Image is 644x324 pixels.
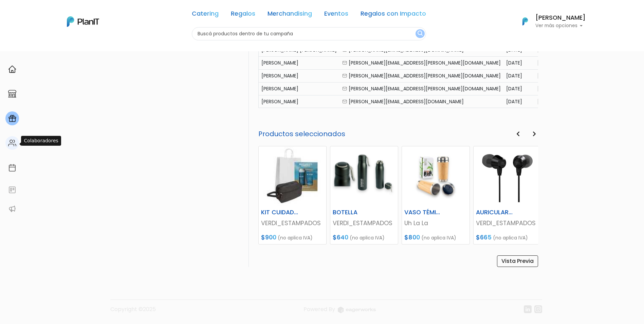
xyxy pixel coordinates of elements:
img: instagram-7ba2a2629254302ec2a9470e65da5de918c9f3c9a63008f8abed3140a32961bf.svg [534,305,542,313]
p: VERDI_ESTAMPADOS [261,219,323,228]
img: thumb_2000___2000-Photoroom_-_2025-06-27T165203.208.jpg [402,146,469,206]
a: Eventos [324,11,348,19]
span: (no aplica IVA) [421,234,456,241]
div: [DATE] [537,85,567,92]
img: people-662611757002400ad9ed0e3c099ab2801c6687ba6c219adb57efc949bc21e19d.svg [8,139,16,147]
img: PlanIt Logo [518,14,533,29]
div: Colaboradores [21,136,61,146]
a: Regalos con Impacto [361,11,426,19]
img: linkedin-cc7d2dbb1a16aff8e18f147ffe980d30ddd5d9e01409788280e63c91fc390ff4.svg [524,305,532,313]
span: $665 [476,233,492,241]
img: thumb_Captura_de_pantalla_2025-05-29_121301.png [330,146,398,206]
span: translation missing: es.layouts.footer.powered_by [303,305,335,313]
img: search_button-432b6d5273f82d61273b3651a40e1bd1b912527efae98b1b7a1b2c0702e16a8d.svg [418,31,423,37]
p: VERDI_ESTAMPADOS [333,219,395,228]
p: Copyright ©2025 [110,305,156,319]
div: [PERSON_NAME] [261,59,337,67]
img: calendar-87d922413cdce8b2cf7b7f5f62616a5cf9e4887200fb71536465627b3292af00.svg [8,164,16,172]
a: Catering [192,11,219,19]
img: feedback-78b5a0c8f98aac82b08bfc38622c3050aee476f2c9584af64705fc4e61158814.svg [8,186,16,194]
img: email-e55c09aa6c8f9f6eb5c8f3fb65cd82e5684b5d9eb5134d3f9629283c6a313748.svg [342,73,347,78]
h6: KIT CUIDADO PERSONAL [257,209,304,216]
img: logo_eagerworks-044938b0bf012b96b195e05891a56339191180c2d98ce7df62ca656130a436fa.svg [338,307,376,313]
div: [PERSON_NAME][EMAIL_ADDRESS][PERSON_NAME][DOMAIN_NAME] [342,72,501,79]
h6: VASO TÉMICO [400,209,447,216]
div: [PERSON_NAME] [261,98,337,105]
p: VERDI_ESTAMPADOS [476,219,538,228]
a: Powered By [303,305,376,319]
span: $640 [333,233,348,241]
div: [DATE] [537,72,567,79]
img: partners-52edf745621dab592f3b2c58e3bca9d71375a7ef29c3b500c9f145b62cc070d4.svg [8,205,16,213]
span: (no aplica IVA) [493,234,528,241]
div: [DATE] [537,98,567,105]
h6: AURICULARES [472,209,519,216]
h5: Productos seleccionados [258,130,538,138]
a: Regalos [231,11,255,19]
div: [PERSON_NAME] [261,72,337,79]
h6: [PERSON_NAME] [535,15,586,21]
img: email-e55c09aa6c8f9f6eb5c8f3fb65cd82e5684b5d9eb5134d3f9629283c6a313748.svg [342,60,347,65]
div: [PERSON_NAME] [261,85,337,92]
input: Buscá productos dentro de tu campaña [192,27,426,40]
div: [DATE] [506,59,532,67]
span: $900 [261,233,276,241]
div: [PERSON_NAME][EMAIL_ADDRESS][PERSON_NAME][DOMAIN_NAME] [342,85,501,92]
a: Merchandising [268,11,312,19]
img: thumb_2000___2000-Photoroom_-_2024-09-26T152218.171.jpg [473,146,541,206]
p: Uh La La [404,219,466,228]
p: Ver más opciones [535,23,586,28]
div: [DATE] [506,98,532,105]
div: ¿Necesitás ayuda? [35,6,98,20]
a: VASO TÉMICO Uh La La $800 (no aplica IVA) [401,146,470,245]
div: [DATE] [537,59,567,67]
img: marketplace-4ceaa7011d94191e9ded77b95e3339b90024bf715f7c57f8cf31f2d8c509eaba.svg [8,90,16,98]
h6: BOTELLA [329,209,375,216]
img: email-e55c09aa6c8f9f6eb5c8f3fb65cd82e5684b5d9eb5134d3f9629283c6a313748.svg [342,99,347,104]
div: [DATE] [506,72,532,79]
img: email-e55c09aa6c8f9f6eb5c8f3fb65cd82e5684b5d9eb5134d3f9629283c6a313748.svg [342,86,347,91]
a: KIT CUIDADO PERSONAL VERDI_ESTAMPADOS $900 (no aplica IVA) [258,146,326,245]
img: campaigns-02234683943229c281be62815700db0a1741e53638e28bf9629b52c665b00959.svg [8,114,16,123]
span: $800 [404,233,420,241]
div: [DATE] [506,85,532,92]
span: (no aplica IVA) [278,234,313,241]
div: [PERSON_NAME][EMAIL_ADDRESS][DOMAIN_NAME] [342,98,501,105]
div: [PERSON_NAME][EMAIL_ADDRESS][PERSON_NAME][DOMAIN_NAME] [342,59,501,67]
img: thumb_WhatsApp_Image_2025-05-26_at_09.51.12.jpeg [258,146,326,206]
button: PlanIt Logo [PERSON_NAME] Ver más opciones [514,13,586,30]
a: AURICULARES VERDI_ESTAMPADOS $665 (no aplica IVA) [473,146,541,245]
span: (no aplica IVA) [350,234,385,241]
a: BOTELLA VERDI_ESTAMPADOS $640 (no aplica IVA) [330,146,398,245]
a: Vista Previa [497,255,538,267]
img: PlanIt Logo [67,16,99,27]
img: home-e721727adea9d79c4d83392d1f703f7f8bce08238fde08b1acbfd93340b81755.svg [8,65,16,73]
